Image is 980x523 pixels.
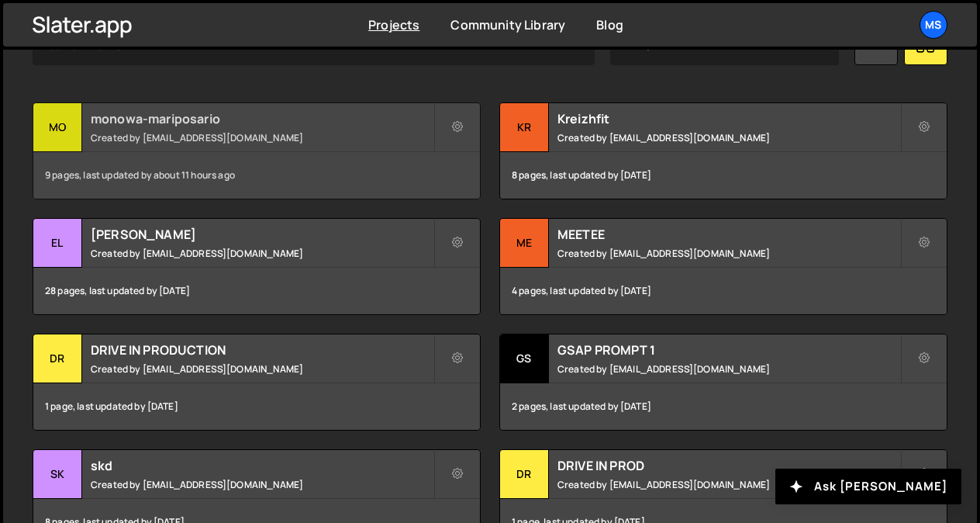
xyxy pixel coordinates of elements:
a: ME MEETEE Created by [EMAIL_ADDRESS][DOMAIN_NAME] 4 pages, last updated by [DATE] [499,218,947,315]
a: Kr Kreizhfit Created by [EMAIL_ADDRESS][DOMAIN_NAME] 8 pages, last updated by [DATE] [499,102,947,199]
div: DR [500,450,549,499]
h2: monowa-mariposario [91,110,433,127]
h2: MEETEE [557,226,900,243]
div: 28 pages, last updated by [DATE] [33,268,480,314]
div: 8 pages, last updated by [DATE] [500,152,947,199]
h2: skd [91,457,433,474]
div: 9 pages, last updated by about 11 hours ago [33,152,480,199]
small: Created by [EMAIL_ADDRESS][DOMAIN_NAME] [557,478,900,491]
div: GS [500,334,549,383]
div: 1 page, last updated by [DATE] [33,383,480,430]
small: Created by [EMAIL_ADDRESS][DOMAIN_NAME] [91,247,433,260]
button: Ask [PERSON_NAME] [775,469,961,504]
h2: Kreizhfit [557,110,900,127]
small: Created by [EMAIL_ADDRESS][DOMAIN_NAME] [91,131,433,144]
a: mo monowa-mariposario Created by [EMAIL_ADDRESS][DOMAIN_NAME] 9 pages, last updated by about 11 h... [33,102,481,199]
div: Kr [500,103,549,152]
a: Blog [596,16,623,33]
h2: DRIVE IN PROD [557,457,900,474]
a: DR DRIVE IN PRODUCTION Created by [EMAIL_ADDRESS][DOMAIN_NAME] 1 page, last updated by [DATE] [33,334,481,431]
div: sk [33,450,82,499]
div: el [33,219,82,268]
h2: [PERSON_NAME] [91,226,433,243]
a: GS GSAP PROMPT 1 Created by [EMAIL_ADDRESS][DOMAIN_NAME] 2 pages, last updated by [DATE] [499,334,947,431]
a: Community Library [450,16,565,33]
div: 2 pages, last updated by [DATE] [500,383,947,430]
small: Created by [EMAIL_ADDRESS][DOMAIN_NAME] [91,478,433,491]
small: Created by [EMAIL_ADDRESS][DOMAIN_NAME] [91,362,433,376]
h2: GSAP PROMPT 1 [557,341,900,358]
a: Projects [368,16,419,33]
a: el [PERSON_NAME] Created by [EMAIL_ADDRESS][DOMAIN_NAME] 28 pages, last updated by [DATE] [33,218,481,315]
div: 4 pages, last updated by [DATE] [500,268,947,314]
div: DR [33,334,82,383]
div: ME [500,219,549,268]
div: mo [33,103,82,152]
a: ms [920,11,947,39]
small: Created by [EMAIL_ADDRESS][DOMAIN_NAME] [557,247,900,260]
h2: DRIVE IN PRODUCTION [91,341,433,358]
small: Created by [EMAIL_ADDRESS][DOMAIN_NAME] [557,131,900,144]
small: Created by [EMAIL_ADDRESS][DOMAIN_NAME] [557,362,900,376]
